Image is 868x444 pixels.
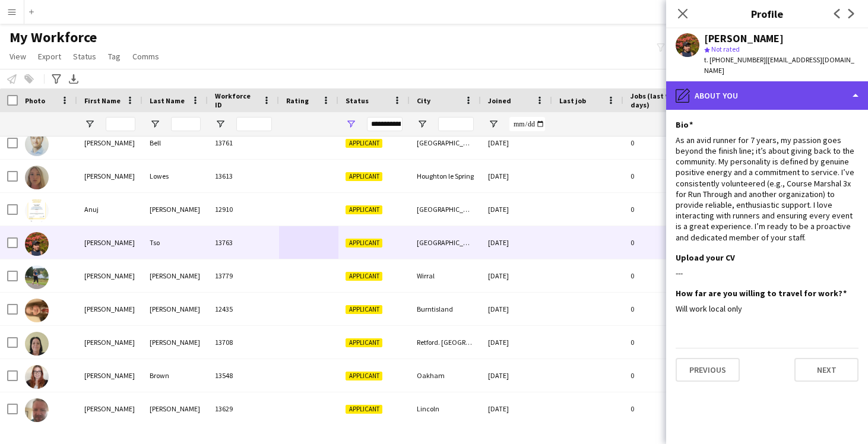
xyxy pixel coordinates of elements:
div: Oakham [410,359,481,392]
h3: How far are you willing to travel for work? [676,288,847,299]
div: [DATE] [481,359,552,392]
div: Wirral [410,259,481,292]
div: 0 [623,193,701,226]
a: Tag [103,49,125,64]
img: Chloe Brown [25,365,49,389]
a: Comms [128,49,164,64]
button: Open Filter Menu [150,119,160,129]
button: Open Filter Menu [417,119,427,129]
div: Tso [142,226,208,259]
span: Workforce ID [215,91,258,109]
div: 0 [623,259,701,292]
span: Status [73,51,96,62]
img: Clive Denton [25,398,49,422]
span: Applicant [346,139,382,148]
div: [GEOGRAPHIC_DATA] [410,193,481,226]
div: [DATE] [481,160,552,192]
div: [PERSON_NAME] [77,293,142,325]
span: Applicant [346,305,382,314]
img: Andrew Bell [25,132,49,156]
div: 13761 [208,126,279,159]
div: Houghton le Spring [410,160,481,192]
span: Last Name [150,96,185,105]
div: Anuj [77,193,142,226]
app-action-btn: Export XLSX [66,72,81,86]
div: Burntisland [410,293,481,325]
div: [PERSON_NAME] [77,226,142,259]
span: Not rated [711,45,740,53]
span: Comms [132,51,159,62]
div: 0 [623,359,701,392]
div: [PERSON_NAME] [77,160,142,192]
span: Applicant [346,239,382,248]
div: 0 [623,160,701,192]
div: Brown [142,359,208,392]
button: Open Filter Menu [215,119,226,129]
div: Bell [142,126,208,159]
div: [DATE] [481,126,552,159]
div: [PERSON_NAME] [77,359,142,392]
div: [GEOGRAPHIC_DATA] [410,226,481,259]
h3: Upload your CV [676,252,735,263]
span: My Workforce [9,28,97,46]
span: Photo [25,96,45,105]
div: Lowes [142,160,208,192]
input: Joined Filter Input [509,117,545,131]
div: 13548 [208,359,279,392]
div: [DATE] [481,293,552,325]
div: Retford. [GEOGRAPHIC_DATA] [410,326,481,359]
img: Catherine Baker [25,299,49,322]
div: --- [676,268,859,278]
span: Last job [559,96,586,105]
div: [PERSON_NAME] [142,293,208,325]
span: City [417,96,430,105]
a: View [5,49,31,64]
input: Last Name Filter Input [171,117,201,131]
div: Will work local only [676,303,859,314]
img: Catherine Morton [25,332,49,356]
button: Next [794,358,859,382]
input: First Name Filter Input [106,117,135,131]
h3: Profile [666,6,868,21]
div: [PERSON_NAME] [142,193,208,226]
button: Previous [676,358,740,382]
span: Applicant [346,372,382,380]
input: City Filter Input [438,117,474,131]
a: Status [68,49,101,64]
button: Open Filter Menu [84,119,95,129]
span: View [9,51,26,62]
img: Annabelle Lowes [25,166,49,189]
div: [PERSON_NAME] [142,392,208,425]
div: 13708 [208,326,279,359]
span: Export [38,51,61,62]
button: Open Filter Menu [488,119,499,129]
div: [PERSON_NAME] [77,259,142,292]
a: Export [33,49,66,64]
div: [PERSON_NAME] [77,326,142,359]
div: 0 [623,392,701,425]
div: As an avid runner for 7 years, my passion goes beyond the finish line; it’s about giving back to ... [676,135,859,243]
div: [DATE] [481,392,552,425]
span: Rating [286,96,309,105]
span: | [EMAIL_ADDRESS][DOMAIN_NAME] [704,55,854,75]
div: [PERSON_NAME] [77,392,142,425]
button: Open Filter Menu [346,119,356,129]
img: Ashley Tso [25,232,49,256]
div: [PERSON_NAME] [142,326,208,359]
div: About you [666,81,868,110]
span: Jobs (last 90 days) [631,91,679,109]
span: t. [PHONE_NUMBER] [704,55,766,64]
app-action-btn: Advanced filters [49,72,64,86]
div: 13763 [208,226,279,259]
div: [DATE] [481,259,552,292]
span: Applicant [346,205,382,214]
span: Status [346,96,369,105]
div: [PERSON_NAME] [142,259,208,292]
img: Anuj thakkar [25,199,49,223]
div: 12435 [208,293,279,325]
h3: Bio [676,119,693,130]
span: Applicant [346,172,382,181]
div: 12910 [208,193,279,226]
div: [PERSON_NAME] [704,33,784,44]
span: Joined [488,96,511,105]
